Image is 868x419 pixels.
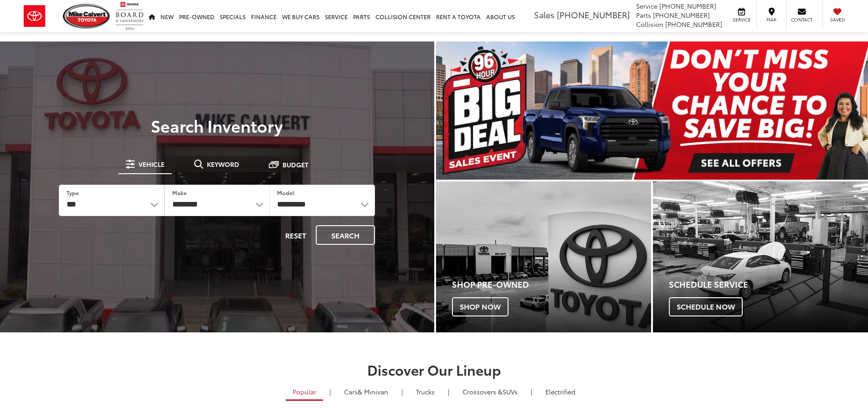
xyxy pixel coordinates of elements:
span: Map [761,16,781,23]
span: Keyword [207,161,239,167]
a: Cars [337,384,395,399]
span: [PHONE_NUMBER] [557,9,630,21]
a: Electrified [539,384,582,399]
li: | [529,387,534,396]
div: Toyota [653,181,868,332]
span: [PHONE_NUMBER] [659,1,716,10]
a: Schedule Service Schedule Now [653,181,868,332]
span: Budget [282,161,308,168]
span: Parts [636,10,651,20]
span: Saved [827,16,847,23]
span: Vehicle [139,161,164,167]
span: Sales [534,9,555,21]
a: Trucks [409,384,442,399]
a: Popular [286,384,323,401]
span: Crossovers & [462,387,503,396]
li: | [399,387,405,396]
label: Model [277,189,294,197]
span: Service [636,1,657,10]
h3: Search Inventory [38,116,396,134]
span: Shop Now [452,297,508,316]
button: Search [316,225,375,245]
h2: Discover Our Lineup [113,362,755,377]
span: Collision [636,20,663,29]
span: [PHONE_NUMBER] [653,10,710,20]
div: Toyota [436,181,651,332]
span: Contact [791,16,812,23]
a: SUVs [456,384,524,399]
h4: Schedule Service [669,280,868,289]
button: Reset [277,225,314,245]
span: & Minivan [358,387,388,396]
li: | [446,387,452,396]
li: | [327,387,333,396]
label: Type [67,189,79,197]
span: [PHONE_NUMBER] [665,20,722,29]
span: Service [731,16,752,23]
span: Schedule Now [669,297,743,316]
a: Shop Pre-Owned Shop Now [436,181,651,332]
label: Make [172,189,187,197]
img: Mike Calvert Toyota [63,4,111,29]
h4: Shop Pre-Owned [452,280,651,289]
